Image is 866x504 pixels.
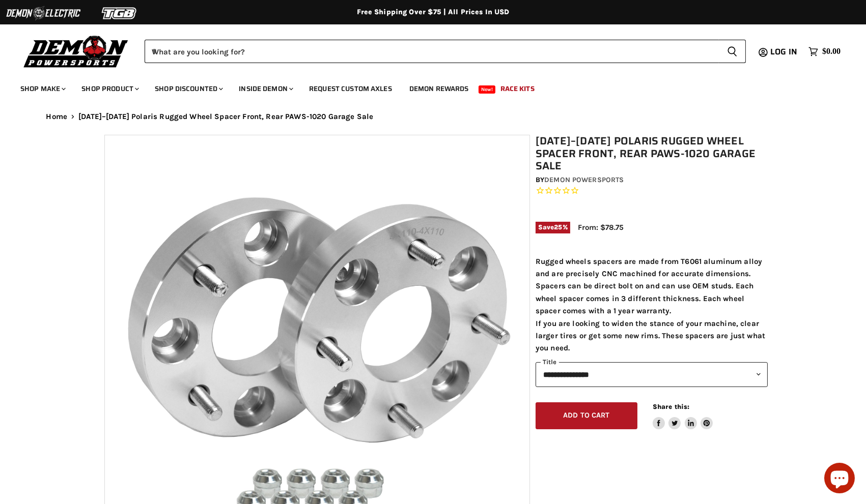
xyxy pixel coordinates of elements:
p: Rugged wheels spacers are made from T6061 aluminum alloy and are precisely CNC machined for accur... [536,255,768,354]
inbox-online-store-chat: Shopify online store chat [821,463,858,496]
input: When autocomplete results are available use up and down arrows to review and enter to select [145,40,719,63]
form: Product [145,40,746,63]
a: Race Kits [493,78,542,99]
span: Share this: [653,403,689,410]
a: Log in [766,47,803,56]
a: Shop Make [13,78,72,99]
button: Add to cart [536,402,637,429]
span: New! [479,85,496,94]
span: $0.00 [822,47,841,56]
aside: Share this: [653,402,713,429]
a: Shop Product [74,78,145,99]
span: Log in [770,45,797,58]
div: by [536,174,768,186]
img: Demon Powersports [20,33,132,69]
a: Request Custom Axles [301,78,400,99]
a: Inside Demon [231,78,299,99]
span: Add to cart [563,411,610,420]
img: TGB Logo 2 [81,4,158,23]
a: Home [46,112,68,121]
span: [DATE]–[DATE] Polaris Rugged Wheel Spacer Front, Rear PAWS-1020 Garage Sale [78,112,373,121]
a: $0.00 [803,44,846,59]
span: From: $78.75 [578,223,624,232]
a: Demon Rewards [402,78,477,99]
span: 25 [554,223,562,231]
ul: Main menu [13,74,838,99]
a: Demon Powersports [544,175,624,184]
div: Free Shipping Over $75 | All Prices In USD [26,8,841,17]
img: Demon Electric Logo 2 [5,4,81,23]
a: Shop Discounted [147,78,229,99]
nav: Breadcrumbs [26,112,841,121]
span: Rated 0.0 out of 5 stars 0 reviews [536,186,768,196]
button: Search [719,40,746,63]
span: Save % [536,222,570,233]
h1: [DATE]–[DATE] Polaris Rugged Wheel Spacer Front, Rear PAWS-1020 Garage Sale [536,135,768,172]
